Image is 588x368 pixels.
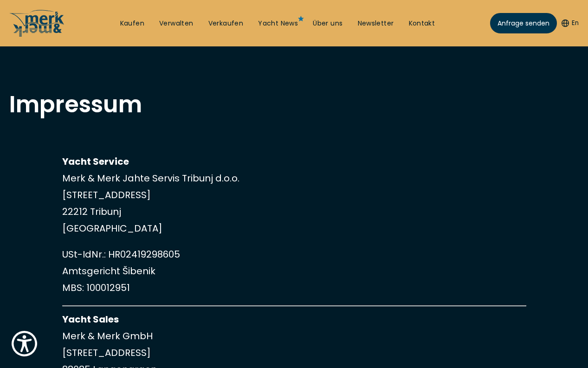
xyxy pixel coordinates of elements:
p: Merk & Merk Jahte Servis Tribunj d.o.o. [STREET_ADDRESS] 22212 Tribunj [GEOGRAPHIC_DATA] [62,153,526,237]
a: Verkaufen [208,19,244,28]
h1: Impressum [9,93,579,116]
button: En [562,19,579,28]
a: Kontakt [409,19,435,28]
p: USt-IdNr.: HR02419298605 Amtsgericht Šibenik MBS: 100012951 [62,246,526,296]
span: Anfrage senden [498,19,549,28]
strong: Yacht Sales [62,313,119,326]
a: Kaufen [120,19,144,28]
a: Yacht News [258,19,298,28]
a: Newsletter [358,19,394,28]
a: Anfrage senden [490,13,557,33]
strong: Yacht Service [62,155,129,168]
button: Show Accessibility Preferences [9,329,39,359]
a: Über uns [313,19,342,28]
a: Verwalten [159,19,194,28]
